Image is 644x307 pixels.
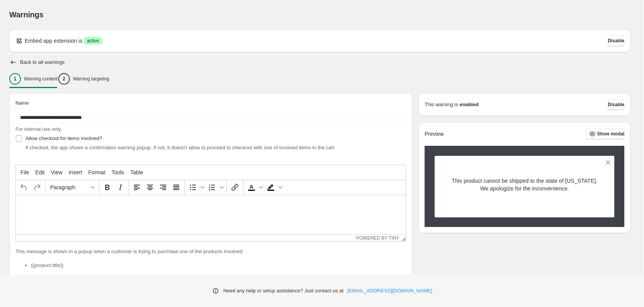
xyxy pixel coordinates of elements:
[25,37,82,45] p: Embed app extension is
[170,181,183,194] button: Justify
[460,101,479,108] strong: enabled
[206,181,225,194] div: Numbered list
[186,181,206,194] div: Bullet list
[24,76,57,82] p: Warning content
[20,169,29,175] span: File
[30,181,44,194] button: Redo
[608,99,624,110] button: Disable
[608,102,624,108] span: Disable
[425,131,444,137] h2: Preview
[425,101,458,108] p: This warning is
[47,181,97,194] button: Formats
[15,248,406,255] p: This message is shown in a popup when a customer is trying to purchase one of the products involved:
[50,184,88,190] span: Paragraph
[130,181,143,194] button: Align left
[356,235,400,241] a: Powered by Tiny
[9,71,57,87] button: 1Warning content
[15,100,29,106] span: Name
[264,181,283,194] div: Background color
[448,177,601,192] p: This product cannot be shipped to the state of [US_STATE]. We apologize for the inconvenience.
[157,181,170,194] button: Align right
[111,169,124,175] span: Tools
[31,262,406,269] li: {{product.title}}
[9,73,21,85] div: 1
[114,181,127,194] button: Italic
[20,59,65,65] h2: Back to all warnings
[608,35,624,46] button: Disable
[101,181,114,194] button: Bold
[73,76,109,82] p: Warning targeting
[597,131,624,137] span: Show modal
[608,38,624,44] span: Disable
[25,135,102,141] span: Allow checkout for items involved?
[586,128,624,139] button: Show modal
[245,181,264,194] div: Text color
[15,126,62,132] span: For internal use only.
[88,169,105,175] span: Format
[58,71,109,87] button: 2Warning targeting
[87,38,99,44] span: active
[399,235,406,241] div: Resize
[58,73,70,85] div: 2
[143,181,157,194] button: Align center
[69,169,82,175] span: Insert
[51,169,62,175] span: View
[35,169,45,175] span: Edit
[9,10,44,19] span: Warnings
[16,195,406,234] iframe: Rich Text Area
[17,181,30,194] button: Undo
[347,287,432,295] a: [EMAIL_ADDRESS][DOMAIN_NAME]
[130,169,143,175] span: Table
[228,181,241,194] button: Insert/edit link
[25,145,334,150] span: If checked, the app shows a confirmation warning popup. If not, it doesn't allow to proceed to ch...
